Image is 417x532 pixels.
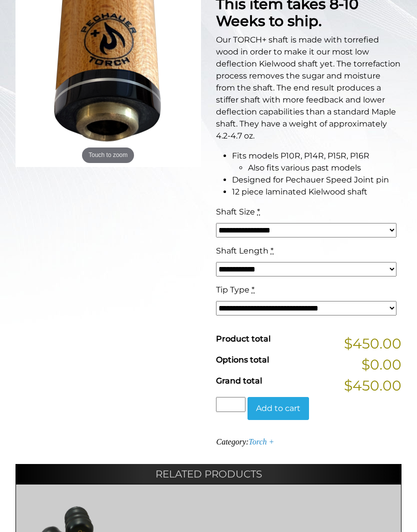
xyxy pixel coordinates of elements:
li: Fits models P10R, P14R, P15R, P16R [232,150,401,174]
h2: Related products [15,464,401,484]
button: Add to cart [247,397,309,420]
a: Torch + [248,437,274,446]
span: Shaft Size [216,207,255,216]
span: Grand total [216,376,262,385]
li: 12 piece laminated Kielwood shaft [232,186,401,198]
span: $0.00 [361,354,401,375]
span: Product total [216,334,270,343]
input: Product quantity [216,397,245,412]
span: Category: [216,437,274,446]
abbr: required [251,285,254,294]
span: Tip Type [216,285,249,294]
span: $450.00 [344,333,401,354]
li: Designed for Pechauer Speed Joint pin [232,174,401,186]
abbr: required [257,207,260,216]
span: $450.00 [344,375,401,396]
p: Our TORCH+ shaft is made with torrefied wood in order to make it our most low deflection Kielwood... [216,34,401,142]
li: Also fits various past models [248,162,401,174]
abbr: required [270,246,273,255]
span: Shaft Length [216,246,268,255]
span: Options total [216,355,269,364]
